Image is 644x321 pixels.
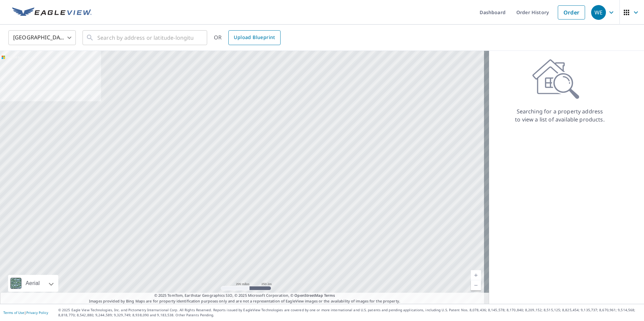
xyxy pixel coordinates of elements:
a: Terms of Use [3,310,24,315]
div: OR [214,30,281,45]
input: Search by address or latitude-longitude [97,28,193,47]
div: Aerial [24,275,42,292]
a: Order [558,5,585,20]
p: Searching for a property address to view a list of available products. [515,107,605,123]
div: WE [591,5,606,20]
a: Terms [324,293,335,298]
a: Upload Blueprint [228,30,280,45]
a: Current Level 5, Zoom In [471,270,481,280]
a: OpenStreetMap [294,293,323,298]
p: | [3,311,48,315]
a: Current Level 5, Zoom Out [471,280,481,290]
div: [GEOGRAPHIC_DATA] [8,28,76,47]
span: © 2025 TomTom, Earthstar Geographics SIO, © 2025 Microsoft Corporation, © [154,293,335,298]
div: Aerial [8,275,58,292]
a: Privacy Policy [26,310,48,315]
span: Upload Blueprint [234,33,275,42]
img: EV Logo [12,7,92,17]
p: © 2025 Eagle View Technologies, Inc. and Pictometry International Corp. All Rights Reserved. Repo... [58,308,641,318]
